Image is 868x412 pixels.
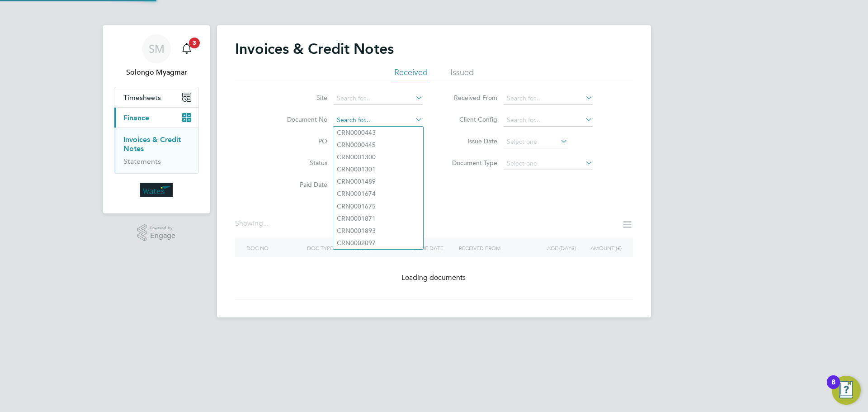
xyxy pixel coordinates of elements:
a: Powered byEngage [137,224,176,242]
li: Received [394,67,428,83]
a: Statements [123,157,161,166]
img: wates-logo-retina.png [140,183,173,197]
a: Invoices & Credit Notes [123,135,181,153]
input: Select one [504,136,568,148]
a: 3 [178,34,196,63]
button: Finance [114,108,198,128]
button: Timesheets [114,87,198,107]
span: Solongo Myagmar [114,67,199,78]
span: Powered by [150,224,175,232]
a: SMSolongo Myagmar [114,34,199,78]
button: Open Resource Center, 8 new notifications [832,376,861,405]
input: Search for... [334,114,423,127]
div: Finance [114,128,198,173]
label: Paid Date [275,180,327,189]
label: Issue Date [445,137,497,145]
h2: Invoices & Credit Notes [235,40,394,58]
input: Search for... [334,92,423,105]
input: Search for... [504,92,593,105]
li: CRN0001871 [333,213,423,225]
a: Go to home page [114,183,199,197]
li: CRN0001489 [333,175,423,188]
nav: Main navigation [103,25,210,213]
li: CRN0001893 [333,225,423,237]
span: SM [149,43,165,55]
label: Client Config [445,115,497,123]
li: CRN0001301 [333,163,423,175]
span: ... [263,219,269,228]
label: PO [275,137,327,145]
label: Status [275,159,327,167]
input: Select one [504,157,593,170]
span: Engage [150,232,175,240]
li: Issued [450,67,474,83]
li: CRN0001675 [333,200,423,213]
label: Document Type [445,159,497,167]
label: Site [275,94,327,102]
li: CRN0001300 [333,151,423,163]
span: 3 [189,38,200,48]
label: Received From [445,94,497,102]
li: CRN0000443 [333,127,423,139]
li: CRN0001674 [333,188,423,200]
span: Timesheets [123,93,161,102]
li: CRN0000445 [333,139,423,151]
div: Showing [235,219,270,228]
span: Finance [123,114,149,122]
input: Search for... [504,114,593,127]
div: 8 [831,382,835,394]
label: Document No [275,115,327,123]
li: CRN0002097 [333,237,423,249]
